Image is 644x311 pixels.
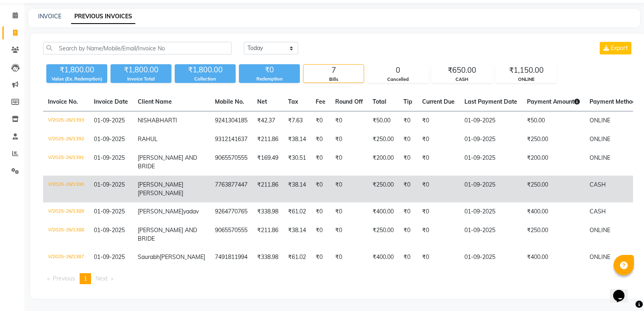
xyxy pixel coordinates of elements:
td: ₹0 [417,111,460,130]
td: ₹0 [330,221,368,248]
td: ₹338.98 [252,248,283,267]
td: V/2025-26/1391 [43,149,89,176]
span: Invoice Date [94,98,128,105]
div: ₹1,800.00 [175,64,236,76]
span: 01-09-2025 [94,181,125,188]
td: ₹0 [311,221,330,248]
div: ₹1,800.00 [111,64,171,76]
span: ONLINE [590,135,610,143]
td: ₹0 [399,176,417,202]
td: V/2025-26/1390 [43,176,89,202]
span: Mobile No. [215,98,244,105]
span: BHARTI [156,117,177,124]
td: ₹250.00 [368,176,399,202]
td: ₹61.02 [283,248,311,267]
td: ₹38.14 [283,130,311,149]
span: Saurabh [138,253,160,261]
div: ONLINE [496,76,556,83]
td: 01-09-2025 [460,202,522,221]
td: ₹0 [330,111,368,130]
span: ONLINE [590,117,610,124]
td: ₹0 [417,248,460,267]
span: Total [373,98,386,105]
span: Invoice No. [48,98,78,105]
td: 01-09-2025 [460,221,522,248]
td: V/2025-26/1393 [43,111,89,130]
td: 9312141637 [210,130,252,149]
td: ₹0 [399,221,417,248]
td: ₹0 [417,202,460,221]
td: ₹0 [311,176,330,202]
span: Last Payment Date [464,98,517,105]
span: Tip [403,98,412,105]
td: ₹0 [399,130,417,149]
div: CASH [432,76,492,83]
span: RAHUL [138,135,158,143]
span: yadav [183,208,199,215]
span: 01-09-2025 [94,135,125,143]
td: ₹0 [311,149,330,176]
span: [PERSON_NAME] AND BRIDE [138,154,197,170]
span: ONLINE [590,154,610,161]
td: 01-09-2025 [460,130,522,149]
td: ₹61.02 [283,202,311,221]
td: ₹0 [330,149,368,176]
td: ₹0 [311,130,330,149]
span: Fee [316,98,325,105]
td: ₹0 [330,202,368,221]
td: ₹0 [399,111,417,130]
div: Collection [175,76,236,83]
td: ₹7.63 [283,111,311,130]
td: ₹0 [399,248,417,267]
td: 01-09-2025 [460,248,522,267]
div: 7 [304,65,364,76]
span: ONLINE [590,253,610,261]
td: ₹250.00 [368,221,399,248]
td: ₹400.00 [368,248,399,267]
span: Export [611,44,628,52]
td: ₹338.98 [252,202,283,221]
td: ₹0 [399,149,417,176]
td: ₹0 [417,221,460,248]
td: 01-09-2025 [460,176,522,202]
td: V/2025-26/1389 [43,202,89,221]
td: V/2025-26/1392 [43,130,89,149]
iframe: chat widget [610,278,636,303]
td: 9264770765 [210,202,252,221]
td: ₹250.00 [522,176,585,202]
span: 1 [84,275,87,282]
a: INVOICE [38,13,61,20]
span: Previous [53,275,75,282]
div: ₹1,150.00 [496,65,556,76]
td: 7763877447 [210,176,252,202]
td: ₹0 [417,130,460,149]
td: ₹200.00 [522,149,585,176]
span: CASH [590,181,606,188]
td: ₹0 [330,130,368,149]
td: ₹50.00 [522,111,585,130]
span: ONLINE [590,226,610,234]
button: Export [600,42,631,54]
td: ₹400.00 [522,202,585,221]
div: ₹0 [239,64,300,76]
div: Cancelled [368,76,428,83]
td: 9065570555 [210,149,252,176]
div: Redemption [239,76,300,83]
td: ₹0 [417,176,460,202]
td: ₹0 [311,111,330,130]
span: CASH [590,208,606,215]
div: Invoice Total [111,76,171,83]
td: 7491811994 [210,248,252,267]
a: PREVIOUS INVOICES [71,9,135,24]
span: Next [95,275,108,282]
td: ₹211.86 [252,176,283,202]
td: ₹400.00 [522,248,585,267]
span: Round Off [335,98,363,105]
td: ₹211.86 [252,221,283,248]
td: ₹50.00 [368,111,399,130]
div: ₹1,800.00 [46,64,107,76]
td: ₹250.00 [522,221,585,248]
td: V/2025-26/1387 [43,248,89,267]
td: ₹169.49 [252,149,283,176]
td: ₹250.00 [522,130,585,149]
